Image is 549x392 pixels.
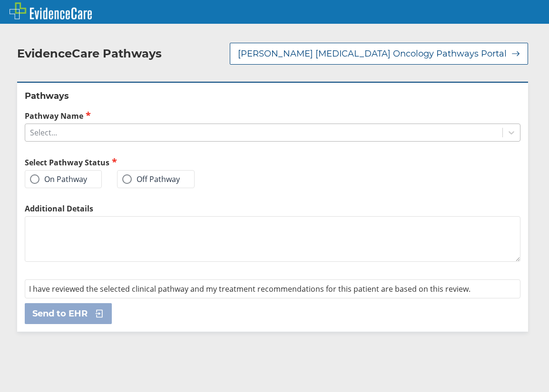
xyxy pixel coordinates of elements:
label: Off Pathway [122,174,180,184]
label: Pathway Name [25,110,520,121]
button: Send to EHR [25,303,112,324]
span: I have reviewed the selected clinical pathway and my treatment recommendations for this patient a... [29,284,471,294]
div: Select... [30,127,57,138]
h2: Select Pathway Status [25,157,269,168]
span: [PERSON_NAME] [MEDICAL_DATA] Oncology Pathways Portal [238,48,507,59]
h2: Pathways [25,90,520,102]
img: EvidenceCare [10,2,92,19]
label: Additional Details [25,203,520,214]
button: [PERSON_NAME] [MEDICAL_DATA] Oncology Pathways Portal [230,43,528,65]
span: Send to EHR [32,308,88,319]
h2: EvidenceCare Pathways [17,47,162,61]
label: On Pathway [30,174,87,184]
